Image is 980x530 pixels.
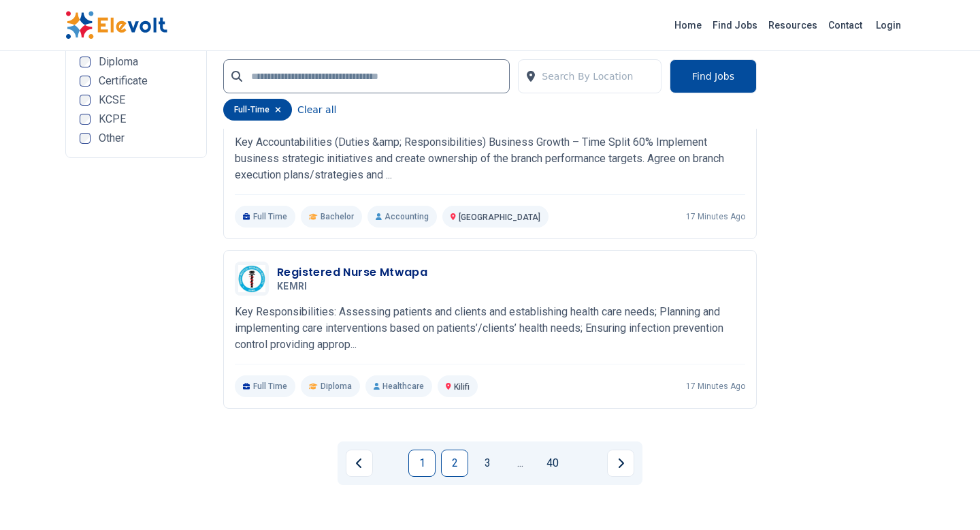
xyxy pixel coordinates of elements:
a: Contact [823,14,868,36]
button: Clear all [297,99,336,121]
span: Diploma [321,381,352,392]
a: Find Jobs [707,14,763,36]
img: Elevolt [65,11,167,40]
h3: Registered Nurse Mtwapa [277,264,427,281]
a: Resources [763,14,823,36]
span: Diploma [99,57,138,67]
span: Certificate [99,76,148,87]
p: Full Time [235,206,295,228]
p: Healthcare [365,375,432,397]
span: Bachelor [321,211,354,222]
ul: Pagination [346,450,634,477]
input: Certificate [80,76,91,87]
iframe: Chat Widget [912,465,980,530]
span: KEMRI [277,281,308,293]
span: Other [99,133,125,144]
p: Key Responsibilities: Assessing patients and clients and establishing health care needs; Planning... [235,304,745,353]
img: KEMRI [238,265,265,292]
input: KCSE [80,95,91,106]
p: Full Time [235,375,295,397]
a: KEMRIRegistered Nurse MtwapaKEMRIKey Responsibilities: Assessing patients and clients and establi... [235,262,745,397]
a: Home [669,14,707,36]
input: Diploma [80,57,91,67]
a: Previous page [346,450,373,477]
iframe: Advertisement [65,169,207,452]
button: Find Jobs [670,59,757,93]
a: Page 1 is your current page [408,450,436,477]
a: Page 3 [474,450,501,477]
span: [GEOGRAPHIC_DATA] [459,213,540,222]
a: Page 2 [441,450,468,477]
p: Key Accountabilities (Duties &amp; Responsibilities) Business Growth – Time Split 60% Implement b... [235,134,745,183]
input: Other [80,133,91,144]
p: 17 minutes ago [686,381,745,392]
span: KCPE [99,114,126,125]
a: Page 40 [539,450,566,477]
a: Jump forward [506,450,534,477]
a: Login [868,12,909,39]
span: Kilifi [454,382,470,392]
span: KCSE [99,95,125,106]
a: Next page [607,450,634,477]
p: Accounting [367,206,437,228]
a: Absa BankBranch Manager [GEOGRAPHIC_DATA]Absa BankKey Accountabilities (Duties &amp; Responsibili... [235,92,745,228]
div: full-time [223,99,292,121]
input: KCPE [80,114,91,125]
p: 17 minutes ago [686,211,745,222]
iframe: Advertisement [773,33,915,441]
